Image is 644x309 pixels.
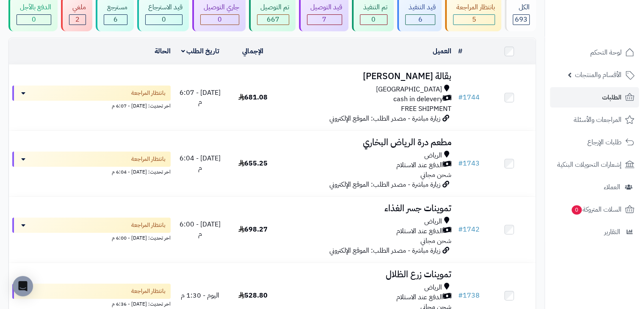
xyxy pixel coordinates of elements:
[458,224,480,235] a: #1742
[458,158,463,168] span: #
[267,14,279,25] span: 667
[181,290,219,301] span: اليوم - 1:30 م
[360,15,387,25] div: 0
[131,155,166,163] span: بانتظار المراجعة
[376,85,442,94] span: [GEOGRAPHIC_DATA]
[590,47,622,58] span: لوحة التحكم
[145,3,183,12] div: قيد الاسترجاع
[17,3,51,12] div: الدفع بالآجل
[396,226,443,236] span: الدفع عند الاستلام
[371,14,376,25] span: 0
[12,101,171,110] div: اخر تحديث: [DATE] - 6:07 م
[238,224,268,235] span: 698.27
[201,15,239,25] div: 0
[602,91,622,103] span: الطلبات
[69,15,86,25] div: 2
[586,21,636,39] img: logo-2.png
[307,3,342,12] div: قيد التوصيل
[180,153,221,173] span: [DATE] - 6:04 م
[17,15,51,25] div: 0
[396,292,443,302] span: الدفع عند الاستلام
[131,89,166,97] span: بانتظار المراجعة
[458,290,480,301] a: #1738
[12,167,171,176] div: اخر تحديث: [DATE] - 6:04 م
[329,179,440,190] span: زيارة مباشرة - مصدر الطلب: الموقع الإلكتروني
[458,92,463,102] span: #
[458,46,462,56] a: #
[453,3,495,12] div: بانتظار المراجعة
[458,92,480,102] a: #1744
[572,205,582,215] span: 0
[401,104,451,114] span: FREE SHIPMENT
[282,204,451,213] h3: تموينات جسر الغذاء
[181,46,220,56] a: تاريخ الطلب
[12,233,171,242] div: اخر تحديث: [DATE] - 6:00 م
[238,290,268,301] span: 528.80
[458,290,463,301] span: #
[420,236,451,246] span: شحن مجاني
[282,138,451,147] h3: مطعم درة الرياض البخاري
[238,92,268,102] span: 681.08
[131,221,166,229] span: بانتظار المراجعة
[550,132,639,152] a: طلبات الإرجاع
[12,299,171,308] div: اخر تحديث: [DATE] - 6:36 م
[238,158,268,168] span: 655.25
[218,14,222,25] span: 0
[329,246,440,256] span: زيارة مباشرة - مصدر الطلب: الموقع الإلكتروني
[162,14,166,25] span: 0
[574,114,622,126] span: المراجعات والأسئلة
[472,14,476,25] span: 5
[550,177,639,197] a: العملاء
[424,217,442,226] span: الرياض
[453,15,495,25] div: 5
[257,3,289,12] div: تم التوصيل
[75,14,80,25] span: 2
[13,276,33,296] div: Open Intercom Messenger
[32,14,36,25] span: 0
[458,158,480,168] a: #1743
[146,15,182,25] div: 0
[69,3,86,12] div: ملغي
[433,46,451,56] a: العميل
[307,15,342,25] div: 7
[557,159,622,171] span: إشعارات التحويلات البنكية
[587,136,622,148] span: طلبات الإرجاع
[131,287,166,295] span: بانتظار المراجعة
[200,3,239,12] div: جاري التوصيل
[113,14,118,25] span: 6
[180,219,221,239] span: [DATE] - 6:00 م
[513,3,530,12] div: الكل
[420,170,451,180] span: شحن مجاني
[515,14,528,25] span: 693
[155,46,171,56] a: الحالة
[180,88,221,108] span: [DATE] - 6:07 م
[282,270,451,279] h3: تموينات زرع الظلال
[424,151,442,160] span: الرياض
[104,15,127,25] div: 6
[550,87,639,108] a: الطلبات
[604,181,620,193] span: العملاء
[575,69,622,81] span: الأقسام والمنتجات
[458,224,463,235] span: #
[406,15,435,25] div: 6
[104,3,127,12] div: مسترجع
[360,3,387,12] div: تم التنفيذ
[550,222,639,242] a: التقارير
[424,283,442,292] span: الرياض
[418,14,422,25] span: 6
[550,199,639,220] a: السلات المتروكة0
[257,15,289,25] div: 667
[396,160,443,170] span: الدفع عند الاستلام
[571,204,622,215] span: السلات المتروكة
[329,113,440,124] span: زيارة مباشرة - مصدر الطلب: الموقع الإلكتروني
[550,154,639,175] a: إشعارات التحويلات البنكية
[604,226,620,238] span: التقارير
[242,46,263,56] a: الإجمالي
[282,72,451,81] h3: بقالة [PERSON_NAME]
[405,3,436,12] div: قيد التنفيذ
[550,42,639,63] a: لوحة التحكم
[322,14,326,25] span: 7
[393,94,443,104] span: cash in delevery
[550,110,639,130] a: المراجعات والأسئلة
